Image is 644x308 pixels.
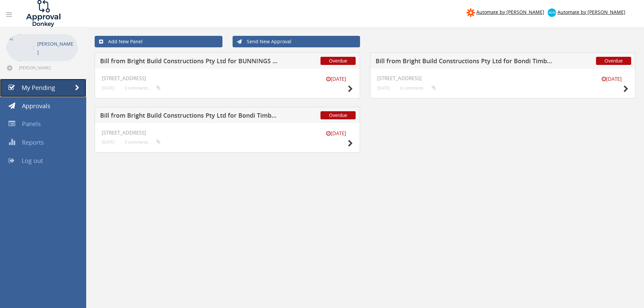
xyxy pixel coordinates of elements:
span: Automate by [PERSON_NAME] [557,9,625,15]
small: 0 comments... [125,86,161,91]
small: 0 comments... [400,86,436,91]
a: Add New Panel [95,36,222,47]
small: 0 comments... [125,140,161,145]
span: Panels [22,120,41,128]
span: Overdue [320,111,356,119]
h4: [STREET_ADDRESS] [102,130,353,136]
img: zapier-logomark.png [467,8,475,17]
span: Automate by [PERSON_NAME] [476,9,544,15]
small: [DATE] [319,75,353,82]
span: Overdue [320,57,356,65]
small: [DATE] [102,140,115,145]
h4: [STREET_ADDRESS] [102,75,353,81]
span: Overdue [596,57,631,65]
span: Log out [22,157,43,165]
small: [DATE] [377,86,390,91]
small: [DATE] [595,75,628,82]
span: Approvals [22,102,50,110]
img: xero-logo.png [548,8,556,17]
a: Send New Approval [233,36,360,47]
small: [DATE] [319,130,353,137]
h4: [STREET_ADDRESS] [377,75,628,81]
p: [PERSON_NAME] [37,40,74,56]
h5: Bill from Bright Build Constructions Pty Ltd for Bondi Timber & Hardware [100,112,278,121]
span: My Pending [22,84,55,92]
small: [DATE] [102,86,115,91]
h5: Bill from Bright Build Constructions Pty Ltd for BUNNINGS PTY LTD [100,58,278,66]
span: [PERSON_NAME][EMAIL_ADDRESS][DOMAIN_NAME] [19,65,76,70]
h5: Bill from Bright Build Constructions Pty Ltd for Bondi Timber & Hardware [376,58,554,66]
span: Reports [22,138,44,146]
